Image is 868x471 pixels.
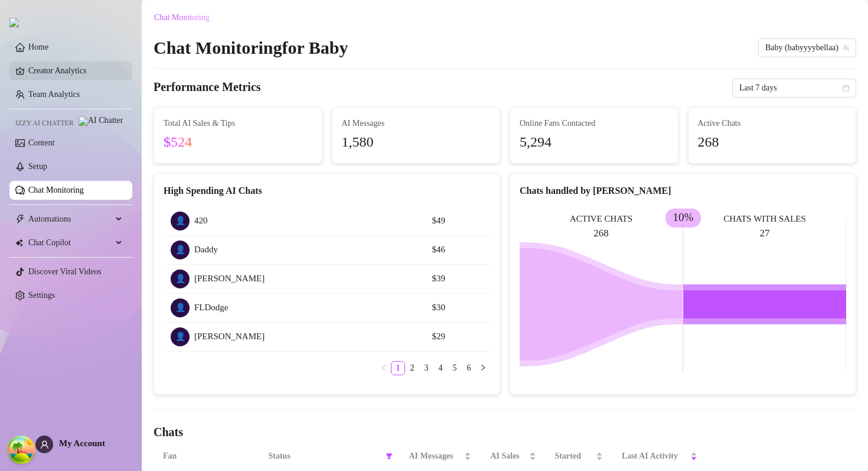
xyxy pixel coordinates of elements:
[164,134,192,150] span: $524
[520,117,668,130] span: Online Fans Contacted
[15,239,23,247] img: Chat Copilot
[28,138,54,147] a: Content
[171,269,190,288] div: 👤
[154,424,856,440] h4: Chats
[406,362,419,375] a: 2
[154,79,261,98] h4: Performance Metrics
[622,450,688,463] span: Last AI Activity
[79,116,123,126] img: AI Chatter
[194,330,265,344] span: [PERSON_NAME]
[383,447,395,465] span: filter
[59,438,105,448] span: My Account
[405,361,419,375] li: 2
[843,44,850,51] span: team
[194,272,265,286] span: [PERSON_NAME]
[448,361,462,375] li: 5
[154,13,210,22] span: Chat Monitoring
[15,118,74,129] span: Izzy AI Chatter
[476,361,490,375] li: Next Page
[28,162,47,171] a: Setup
[448,362,461,375] a: 5
[269,450,381,463] span: Status
[391,362,404,375] a: 1
[765,39,849,57] span: Baby (babyyyybellaa)
[433,361,448,375] li: 4
[28,291,55,300] a: Settings
[386,453,393,460] span: filter
[462,361,476,375] li: 6
[698,131,847,154] span: 268
[342,131,491,154] span: 1,580
[154,37,348,59] h2: Chat Monitoring for Baby
[194,214,208,228] span: 420
[739,79,849,97] span: Last 7 days
[28,210,112,229] span: Automations
[409,450,462,463] span: AI Messages
[432,214,483,228] article: $49
[28,186,84,194] a: Chat Monitoring
[520,131,668,154] span: 5,294
[171,327,190,346] div: 👤
[171,241,190,259] div: 👤
[462,362,475,375] a: 6
[377,361,391,375] li: Previous Page
[434,362,447,375] a: 4
[342,117,491,130] span: AI Messages
[432,330,483,344] article: $29
[164,183,490,198] div: High Spending AI Chats
[432,301,483,315] article: $30
[476,361,490,375] button: right
[9,18,19,27] img: logo.svg
[391,361,405,375] li: 1
[15,215,25,224] span: thunderbolt
[420,362,433,375] a: 3
[555,450,593,463] span: Started
[28,233,112,252] span: Chat Copilot
[419,361,433,375] li: 3
[377,361,391,375] button: left
[520,183,846,198] div: Chats handled by [PERSON_NAME]
[843,85,850,92] span: calendar
[698,117,847,130] span: Active Chats
[171,298,190,317] div: 👤
[164,117,312,130] span: Total AI Sales & Tips
[28,90,80,99] a: Team Analytics
[194,243,218,257] span: Daddy
[40,440,49,449] span: user
[171,212,190,230] div: 👤
[490,450,526,463] span: AI Sales
[9,438,33,462] button: Open Tanstack query devtools
[154,8,219,27] button: Chat Monitoring
[380,364,387,371] span: left
[28,61,123,80] a: Creator Analytics
[479,364,487,371] span: right
[28,267,102,276] a: Discover Viral Videos
[28,43,48,51] a: Home
[194,301,229,315] span: FLDodge
[432,243,483,257] article: $46
[432,272,483,286] article: $39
